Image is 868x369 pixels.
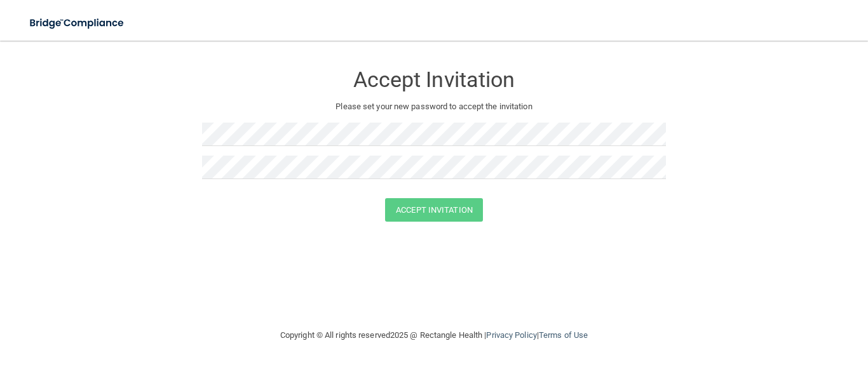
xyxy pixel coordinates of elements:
[539,330,588,340] a: Terms of Use
[486,330,536,340] a: Privacy Policy
[385,198,483,222] button: Accept Invitation
[202,315,666,356] div: Copyright © All rights reserved 2025 @ Rectangle Health | |
[202,68,666,91] h3: Accept Invitation
[212,99,656,114] p: Please set your new password to accept the invitation
[19,10,136,36] img: bridge_compliance_login_screen.278c3ca4.svg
